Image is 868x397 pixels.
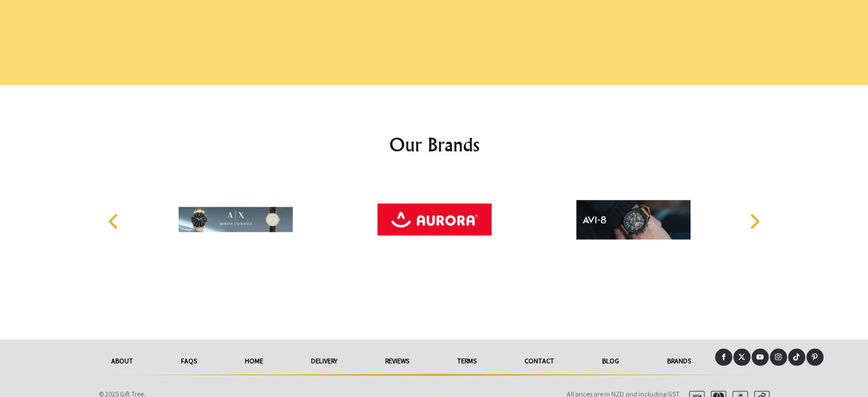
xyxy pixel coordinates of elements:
a: Blog [578,348,643,374]
a: Instagram [770,348,787,366]
a: Terms [433,348,500,374]
a: Pinterest [806,348,823,366]
button: Previous [102,208,127,234]
a: Brands [643,348,715,374]
a: FAQs [157,348,221,374]
img: AVI-8 [576,177,691,262]
button: Next [741,208,766,234]
a: HOME [221,348,287,374]
a: reviews [361,348,433,374]
a: Youtube [752,348,769,366]
a: Facebook [715,348,732,366]
a: About [87,348,157,374]
a: X (Twitter) [733,348,750,366]
a: delivery [287,348,361,374]
h2: Our Brands [96,131,772,158]
a: Contact [500,348,578,374]
a: Tiktok [788,348,805,366]
img: Aurora World [377,177,491,262]
img: Armani Exchange [179,177,293,262]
